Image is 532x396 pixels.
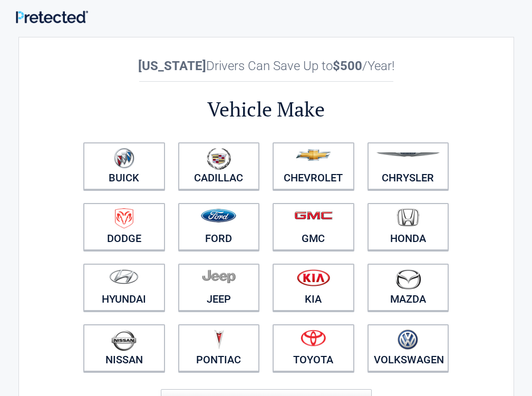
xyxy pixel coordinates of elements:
[367,264,449,311] a: Mazda
[77,96,456,123] h2: Vehicle Make
[273,203,354,250] a: GMC
[367,324,449,372] a: Volkswagen
[207,148,231,170] img: cadillac
[83,203,165,250] a: Dodge
[115,208,133,229] img: dodge
[214,330,224,350] img: pontiac
[273,324,354,372] a: Toyota
[301,330,326,346] img: toyota
[367,203,449,250] a: Honda
[202,269,236,284] img: jeep
[178,264,260,311] a: Jeep
[83,142,165,190] a: Buick
[398,330,418,350] img: volkswagen
[395,269,421,289] img: mazda
[397,208,419,227] img: honda
[178,324,260,372] a: Pontiac
[109,269,139,284] img: hyundai
[83,324,165,372] a: Nissan
[111,330,137,351] img: nissan
[201,209,236,223] img: ford
[367,142,449,190] a: Chrysler
[83,264,165,311] a: Hyundai
[178,142,260,190] a: Cadillac
[16,11,88,24] img: Main Logo
[273,142,354,190] a: Chevrolet
[114,148,134,169] img: buick
[294,211,333,220] img: gmc
[333,59,362,73] b: $500
[138,59,206,73] b: [US_STATE]
[376,152,440,157] img: chrysler
[296,149,331,161] img: chevrolet
[77,59,456,73] h2: Drivers Can Save Up to /Year
[297,269,330,286] img: kia
[178,203,260,250] a: Ford
[273,264,354,311] a: Kia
